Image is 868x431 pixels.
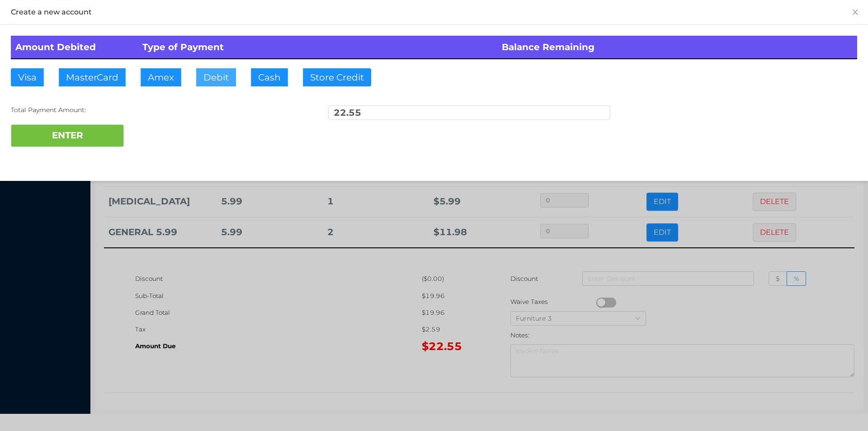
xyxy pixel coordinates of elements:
[11,105,293,115] div: Total Payment Amount:
[303,68,371,86] button: Store Credit
[59,68,126,86] button: MasterCard
[11,68,44,86] button: Visa
[852,9,859,16] i: icon: close
[196,68,236,86] button: Debit
[11,7,857,17] div: Create a new account
[11,36,138,59] th: Amount Debited
[138,36,498,59] th: Type of Payment
[251,68,288,86] button: Cash
[497,36,857,59] th: Balance Remaining
[141,68,181,86] button: Amex
[11,124,124,147] button: ENTER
